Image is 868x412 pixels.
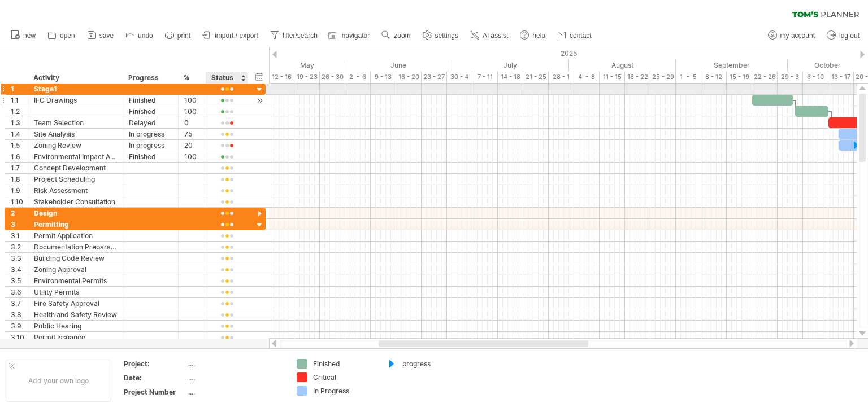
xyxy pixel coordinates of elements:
div: 22 - 26 [752,71,778,83]
span: print [177,32,190,40]
span: undo [138,32,153,40]
div: 1.6 [11,151,28,162]
div: 1.10 [11,196,28,207]
div: 100 [184,151,200,162]
div: 3.7 [11,298,28,309]
span: filter/search [283,32,318,40]
div: 19 - 23 [294,71,320,83]
div: Activity [33,72,116,84]
div: In Progress [313,386,375,396]
div: Health and Safety Review [34,309,117,320]
a: filter/search [267,28,321,43]
div: .... [188,373,283,383]
div: 25 - 29 [650,71,676,83]
a: settings [420,28,462,43]
div: 29 - 3 [778,71,803,83]
div: 8 - 12 [701,71,727,83]
div: 1.2 [11,106,28,117]
div: Stage1 [34,84,117,94]
div: 1.9 [11,185,28,196]
span: import / export [215,32,258,40]
a: open [45,28,79,43]
div: Design [34,208,117,218]
div: 21 - 25 [523,71,549,83]
span: navigator [342,32,370,40]
div: Building Code Review [34,253,117,264]
div: 3.3 [11,253,28,264]
div: 100 [184,95,200,106]
div: September 2025 [676,59,788,71]
div: 1.3 [11,117,28,128]
div: Documentation Preparation [34,242,117,252]
div: Add your own logo [6,360,111,402]
div: % [184,72,199,84]
div: 3.10 [11,332,28,343]
div: Finished [129,106,172,117]
div: July 2025 [452,59,569,71]
span: log out [839,32,860,40]
div: 3.1 [11,230,28,241]
span: zoom [394,32,410,40]
div: Zoning Review [34,140,117,151]
div: 1.8 [11,174,28,185]
a: help [517,28,549,43]
div: 3.9 [11,321,28,331]
div: 3 [11,219,28,230]
div: Status [211,72,241,84]
div: .... [188,387,283,397]
a: save [84,28,117,43]
div: Finished [129,151,172,162]
div: Permit Application [34,230,117,241]
div: 1.4 [11,129,28,139]
div: 11 - 15 [600,71,625,83]
a: navigator [327,28,373,43]
div: 28 - 1 [549,71,574,83]
div: Critical [313,372,375,382]
div: 30 - 4 [447,71,472,83]
div: .... [188,359,283,369]
span: my account [780,32,815,40]
div: 16 - 20 [396,71,422,83]
div: June 2025 [345,59,452,71]
div: Concept Development [34,163,117,173]
span: contact [570,32,592,40]
div: 15 - 19 [727,71,752,83]
a: zoom [379,28,414,43]
div: Project: [124,359,186,369]
div: 1.1 [11,95,28,106]
span: open [60,32,75,40]
div: 2 [11,208,28,218]
div: Site Analysis [34,129,117,139]
div: In progress [129,140,172,151]
div: progress [402,359,464,369]
div: 3.2 [11,242,28,252]
div: Permit Issuance [34,332,117,343]
div: 23 - 27 [422,71,447,83]
div: 1 - 5 [676,71,701,83]
div: Stakeholder Consultation [34,196,117,207]
div: 3.4 [11,264,28,275]
div: Zoning Approval [34,264,117,275]
span: save [99,32,114,40]
div: 13 - 17 [828,71,854,83]
a: log out [824,28,863,43]
div: Environmental Impact Assessment [34,151,117,162]
div: 0 [184,117,200,128]
div: August 2025 [569,59,676,71]
a: undo [123,28,157,43]
a: new [8,28,39,43]
a: AI assist [467,28,511,43]
div: Risk Assessment [34,185,117,196]
div: Finished [129,95,172,106]
div: Fire Safety Approval [34,298,117,309]
div: Progress [128,72,172,84]
div: Delayed [129,117,172,128]
span: new [23,32,36,40]
div: Finished [313,359,375,369]
div: Permitting [34,219,117,230]
div: 26 - 30 [320,71,345,83]
div: 4 - 8 [574,71,600,83]
div: 20 [184,140,200,151]
div: Project Scheduling [34,174,117,185]
div: 14 - 18 [498,71,523,83]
